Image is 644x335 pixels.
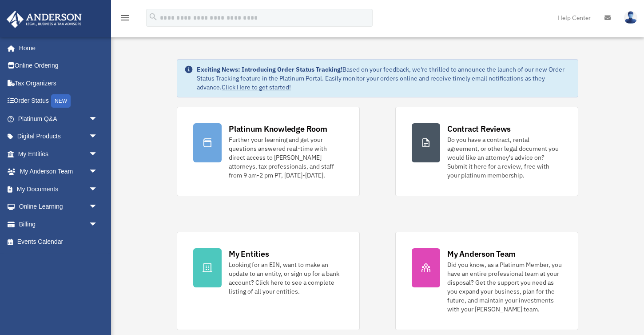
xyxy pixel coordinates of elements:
div: NEW [51,94,71,108]
a: Home [6,39,107,57]
i: menu [120,12,131,23]
div: Do you have a contract, rental agreement, or other legal document you would like an attorney's ad... [447,135,562,180]
img: Anderson Advisors Platinum Portal [4,11,84,28]
span: arrow_drop_down [89,163,107,181]
a: Tax Organizers [6,74,111,92]
a: My Entities Looking for an EIN, want to make an update to an entity, or sign up for a bank accoun... [177,232,360,330]
a: Events Calendar [6,233,111,251]
a: My Anderson Teamarrow_drop_down [6,163,111,181]
span: arrow_drop_down [89,180,107,198]
a: Click Here to get started! [222,83,291,91]
a: Contract Reviews Do you have a contract, rental agreement, or other legal document you would like... [395,107,578,196]
a: My Anderson Team Did you know, as a Platinum Member, you have an entire professional team at your... [395,232,578,330]
div: My Anderson Team [447,248,516,259]
a: Online Ordering [6,57,111,75]
img: User Pic [624,11,637,24]
div: Did you know, as a Platinum Member, you have an entire professional team at your disposal? Get th... [447,260,562,314]
div: Contract Reviews [447,123,511,134]
a: Online Learningarrow_drop_down [6,198,111,216]
div: My Entities [229,248,269,259]
span: arrow_drop_down [89,215,107,234]
div: Platinum Knowledge Room [229,123,327,134]
i: search [148,12,158,22]
span: arrow_drop_down [89,110,107,128]
span: arrow_drop_down [89,128,107,146]
strong: Exciting News: Introducing Order Status Tracking! [197,65,342,73]
a: Billingarrow_drop_down [6,215,111,233]
a: Platinum Q&Aarrow_drop_down [6,110,111,128]
div: Further your learning and get your questions answered real-time with direct access to [PERSON_NAM... [229,135,343,180]
div: Looking for an EIN, want to make an update to an entity, or sign up for a bank account? Click her... [229,260,343,296]
a: menu [120,16,131,23]
a: Platinum Knowledge Room Further your learning and get your questions answered real-time with dire... [177,107,360,196]
a: My Documentsarrow_drop_down [6,180,111,198]
div: Based on your feedback, we're thrilled to announce the launch of our new Order Status Tracking fe... [197,65,571,92]
a: My Entitiesarrow_drop_down [6,145,111,163]
span: arrow_drop_down [89,198,107,216]
a: Digital Productsarrow_drop_down [6,128,111,145]
span: arrow_drop_down [89,145,107,163]
a: Order StatusNEW [6,92,111,110]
